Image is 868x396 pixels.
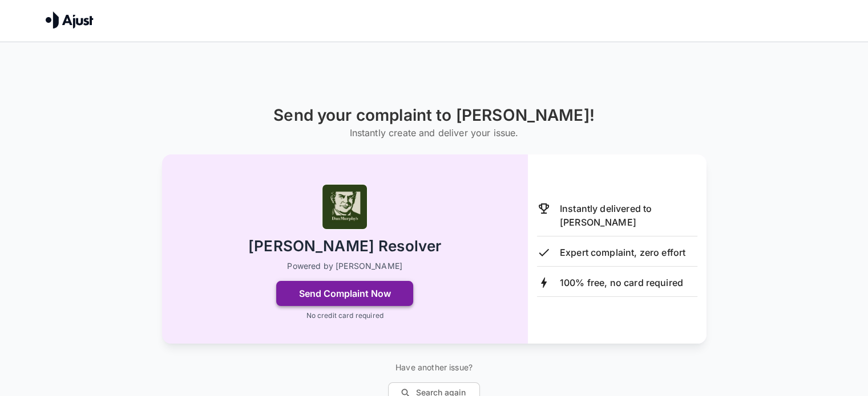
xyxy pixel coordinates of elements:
p: Instantly delivered to [PERSON_NAME] [560,202,697,229]
img: Ajust [46,11,94,28]
p: Expert complaint, zero effort [560,246,685,259]
p: 100% free, no card required [560,276,683,289]
p: Powered by [PERSON_NAME] [287,260,402,272]
img: Dan Murphy's [322,184,368,230]
h6: Instantly create and deliver your issue. [273,125,595,141]
h1: Send your complaint to [PERSON_NAME]! [273,106,595,125]
p: No credit card required [306,311,383,321]
p: Have another issue? [388,362,480,373]
h2: [PERSON_NAME] Resolver [248,236,441,256]
button: Send Complaint Now [276,281,413,306]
